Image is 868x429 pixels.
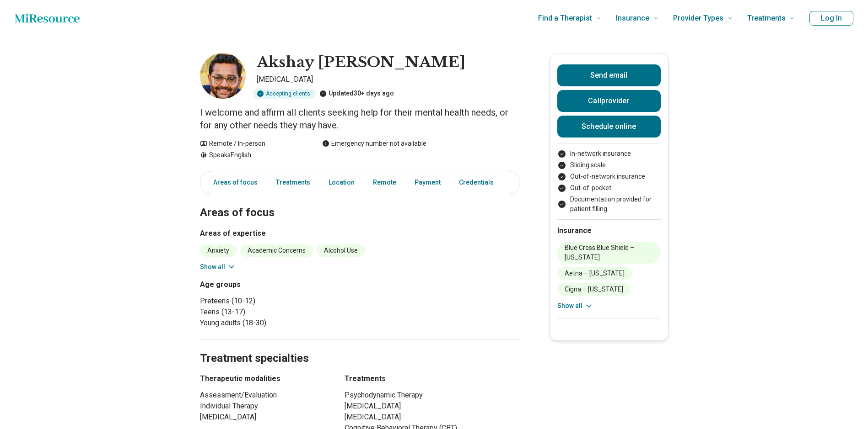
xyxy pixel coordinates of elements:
li: Young adults (18-30) [200,318,356,328]
button: Show all [200,262,236,272]
li: Cigna – [US_STATE] [557,283,631,296]
h2: Treatment specialties [200,329,520,366]
li: Academic Concerns [240,244,313,257]
li: Out-of-pocket [557,183,661,193]
li: Out-of-network insurance [557,172,661,181]
li: Preteens (10-12) [200,296,356,307]
div: Remote / In-person [200,139,304,148]
button: Log In [809,11,853,26]
span: Treatments [747,12,786,25]
span: Find a Therapist [538,12,592,25]
a: Treatments [270,173,316,192]
h2: Areas of focus [200,183,520,221]
a: Remote [367,173,402,192]
p: I welcome and affirm all clients seeking help for their mental health needs, or for any other nee... [200,106,520,132]
a: Areas of focus [202,173,263,192]
li: Assessment/Evaluation [200,390,328,401]
h3: Therapeutic modalities [200,373,328,384]
a: Location [323,173,360,192]
li: Alcohol Use [317,244,365,257]
button: Send email [557,64,661,86]
li: Individual Therapy [200,401,328,412]
div: Updated 30+ days ago [319,89,394,99]
h3: Treatments [345,373,520,384]
button: Callprovider [557,90,661,112]
li: Psychodynamic Therapy [345,390,520,401]
li: Sliding scale [557,160,661,170]
li: Aetna – [US_STATE] [557,267,632,280]
a: Home page [15,9,80,27]
h2: Insurance [557,225,661,236]
li: [MEDICAL_DATA] [345,401,520,412]
a: Schedule online [557,116,661,138]
li: Teens (13-17) [200,307,356,318]
ul: Payment options [557,149,661,214]
a: Payment [409,173,446,192]
li: [MEDICAL_DATA] [345,412,520,423]
div: Emergency number not available [322,139,426,148]
button: Show all [557,301,593,311]
a: Credentials [453,173,505,192]
h3: Areas of expertise [200,228,520,239]
li: In-network insurance [557,149,661,159]
li: Blue Cross Blue Shield – [US_STATE] [557,242,661,264]
li: Anxiety [200,244,237,257]
h3: Age groups [200,279,356,290]
li: [MEDICAL_DATA] [200,412,328,423]
div: Accepting clients [253,89,316,99]
li: Documentation provided for patient filling [557,195,661,214]
span: Insurance [616,12,649,25]
h1: Akshay [PERSON_NAME] [257,53,465,72]
div: Speaks English [200,150,304,160]
p: [MEDICAL_DATA] [257,74,520,85]
img: Akshay Lokhande, Psychiatrist [200,53,246,99]
span: Provider Types [673,12,723,25]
